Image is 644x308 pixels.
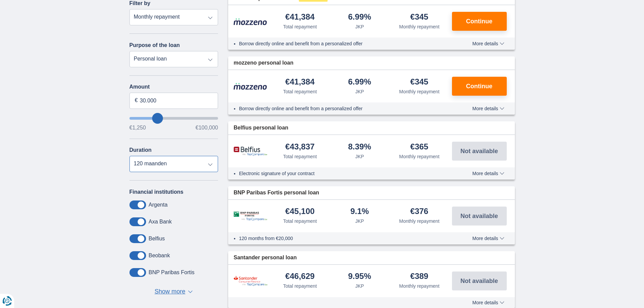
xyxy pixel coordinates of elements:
[285,271,315,281] font: €46,629
[399,154,439,159] font: Monthly repayment
[283,283,317,289] font: Total repayment
[152,287,195,297] button: Show more ▼
[355,283,364,289] font: JKP
[239,171,314,176] font: Electronic signature of your contract
[129,84,150,90] font: Amount
[452,207,507,226] button: Not available
[410,142,428,151] font: €365
[399,218,439,224] font: Monthly repayment
[149,219,172,224] font: Axa Bank
[239,106,363,111] font: Borrow directly online and benefit from a personalized offer
[149,269,195,275] font: BNP Paribas Fortis
[355,24,364,29] font: JKP
[285,12,315,21] font: €41,384
[355,218,364,224] font: JKP
[285,77,315,86] font: €41,384
[285,142,315,151] font: €43,837
[348,12,371,21] font: 6.99%
[129,117,218,120] input: wantToBorrow
[188,291,194,298] font: ▼
[154,288,185,295] font: Show more
[355,154,364,159] font: JKP
[466,18,493,25] font: Continue
[467,236,509,241] button: More details
[399,24,439,29] font: Monthly repayment
[472,106,498,111] font: More details
[467,41,509,46] button: More details
[460,148,498,155] font: Not available
[239,41,363,46] font: Borrow directly online and benefit from a personalized offer
[234,146,267,156] img: product.pl.alt Belfius
[452,142,507,161] button: Not available
[195,125,218,131] font: €100,000
[149,202,168,208] font: Argenta
[234,82,267,90] img: product.pl.alt Mozzeno
[472,171,498,176] font: More details
[460,213,498,219] font: Not available
[410,77,428,86] font: €345
[285,207,315,216] font: €45,100
[129,125,146,131] font: €1,250
[283,89,317,94] font: Total repayment
[410,207,428,216] font: €376
[234,18,267,25] img: product.pl.alt Mozzeno
[348,271,371,281] font: 9.95%
[149,236,165,241] font: Belfius
[350,207,369,216] font: 9.1%
[283,24,317,29] font: Total repayment
[452,12,507,31] button: Continue
[467,106,509,111] button: More details
[348,142,371,151] font: 8.39%
[452,77,507,96] button: Continue
[399,283,439,289] font: Monthly repayment
[129,0,150,6] font: Filter by
[460,278,498,284] font: Not available
[234,125,288,131] font: Belfius personal loan
[466,83,493,90] font: Continue
[239,236,293,241] font: 120 months from €20,000
[472,300,498,305] font: More details
[129,189,184,195] font: Financial institutions
[234,255,297,260] font: Santander personal loan
[452,271,507,290] button: Not available
[472,236,498,241] font: More details
[410,12,428,21] font: €345
[399,89,439,94] font: Monthly repayment
[135,97,138,103] font: €
[149,253,170,258] font: Beobank
[234,190,319,195] font: BNP Paribas Fortis personal loan
[410,271,428,281] font: €389
[283,154,317,159] font: Total repayment
[467,171,509,176] button: More details
[355,89,364,94] font: JKP
[467,300,509,305] button: More details
[234,60,293,66] font: mozzeno personal loan
[129,42,180,48] font: Purpose of the loan
[234,211,267,221] img: product.pl.alt BNP Paribas Fortis
[234,276,267,286] img: product.pl.alt Santander
[472,41,498,46] font: More details
[129,147,152,153] font: Duration
[348,77,371,86] font: 6.99%
[283,218,317,224] font: Total repayment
